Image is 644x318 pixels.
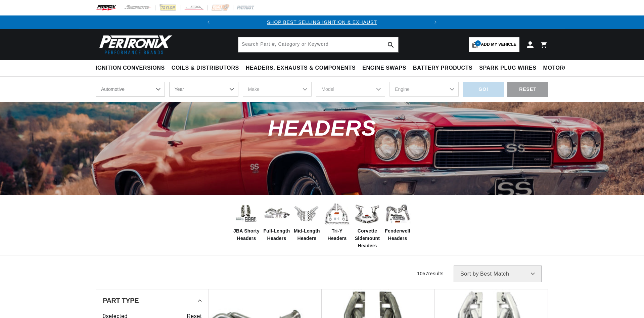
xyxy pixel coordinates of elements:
summary: Battery Products [410,60,476,76]
summary: Headers, Exhausts & Components [242,60,359,76]
img: Mid-Length Headers [293,200,320,227]
select: Year [169,82,238,97]
span: Headers [268,116,376,140]
summary: Ignition Conversions [96,60,168,76]
span: Mid-Length Headers [293,227,320,242]
div: 1 of 2 [215,19,429,26]
span: Ignition Conversions [96,65,165,72]
a: Tri-Y Headers Tri-Y Headers [324,200,351,242]
span: Battery Products [413,65,472,72]
span: Full-Length Headers [263,227,290,242]
a: Mid-Length Headers Mid-Length Headers [293,200,320,242]
span: JBA Shorty Headers [233,227,260,242]
span: Coils & Distributors [172,65,239,72]
a: SHOP BEST SELLING IGNITION & EXHAUST [267,20,377,25]
span: Add my vehicle [481,41,516,48]
span: Tri-Y Headers [324,227,351,242]
a: Corvette Sidemount Headers Corvette Sidemount Headers [354,200,381,250]
span: Headers, Exhausts & Components [246,65,356,72]
select: Engine [389,82,459,97]
input: Search Part #, Category or Keyword [238,37,398,52]
a: JBA Shorty Headers JBA Shorty Headers [233,200,260,242]
img: Corvette Sidemount Headers [354,200,381,227]
a: Fenderwell Headers Fenderwell Headers [384,200,411,242]
select: Make [243,82,312,97]
span: Part Type [103,297,139,304]
span: Motorcycle [543,65,583,72]
summary: Coils & Distributors [168,60,242,76]
img: Full-Length Headers [263,203,290,224]
a: 1Add my vehicle [469,37,519,52]
div: Announcement [215,19,429,26]
summary: Spark Plug Wires [476,60,540,76]
img: Fenderwell Headers [384,200,411,227]
img: Tri-Y Headers [324,200,351,227]
summary: Engine Swaps [359,60,410,76]
img: Pertronix [96,33,173,56]
select: Sort by [454,266,542,282]
select: Ride Type [96,82,165,97]
span: Sort by [460,271,479,277]
img: JBA Shorty Headers [233,202,260,225]
select: Model [316,82,385,97]
button: search button [383,37,398,52]
button: Translation missing: en.sections.announcements.next_announcement [429,15,442,29]
span: 1 [475,40,481,46]
button: Translation missing: en.sections.announcements.previous_announcement [202,15,215,29]
div: RESET [507,82,548,97]
span: Spark Plug Wires [479,65,536,72]
span: Fenderwell Headers [384,227,411,242]
slideshow-component: Translation missing: en.sections.announcements.announcement_bar [79,15,565,29]
summary: Motorcycle [540,60,587,76]
a: Full-Length Headers Full-Length Headers [263,200,290,242]
span: Corvette Sidemount Headers [354,227,381,250]
span: Engine Swaps [362,65,406,72]
span: 1057 results [417,271,444,276]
